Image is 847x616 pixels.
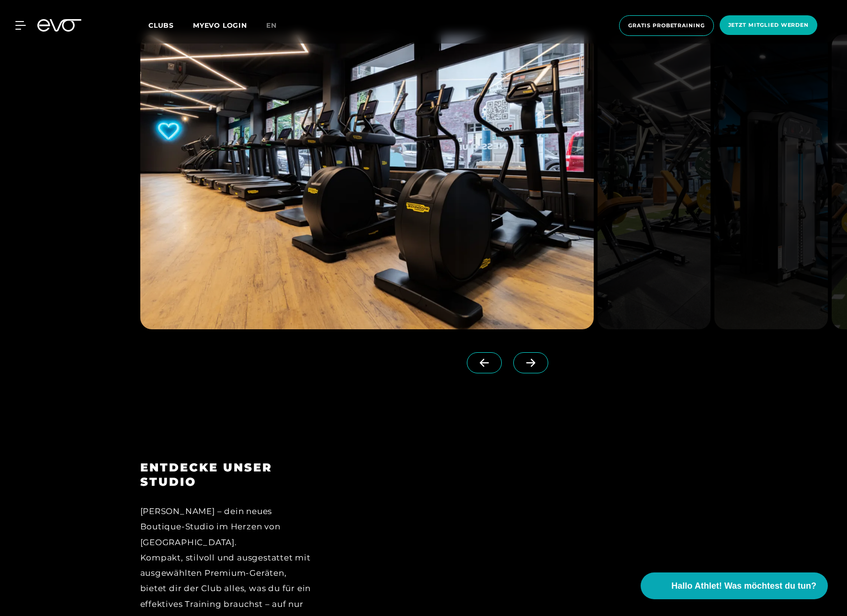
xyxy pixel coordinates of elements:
h3: ENTDECKE UNSER STUDIO [140,460,311,489]
span: en [266,21,277,30]
a: Gratis Probetraining [616,15,717,36]
img: evofitness [140,34,594,329]
a: Jetzt Mitglied werden [717,15,820,36]
span: Clubs [148,21,174,30]
span: Gratis Probetraining [628,22,705,30]
a: Clubs [148,21,193,30]
a: en [266,20,288,31]
img: evofitness [714,34,828,329]
span: Hallo Athlet! Was möchtest du tun? [671,580,816,593]
img: evofitness [598,34,711,329]
a: MYEVO LOGIN [193,21,247,30]
button: Hallo Athlet! Was möchtest du tun? [641,572,828,599]
span: Jetzt Mitglied werden [728,21,809,29]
